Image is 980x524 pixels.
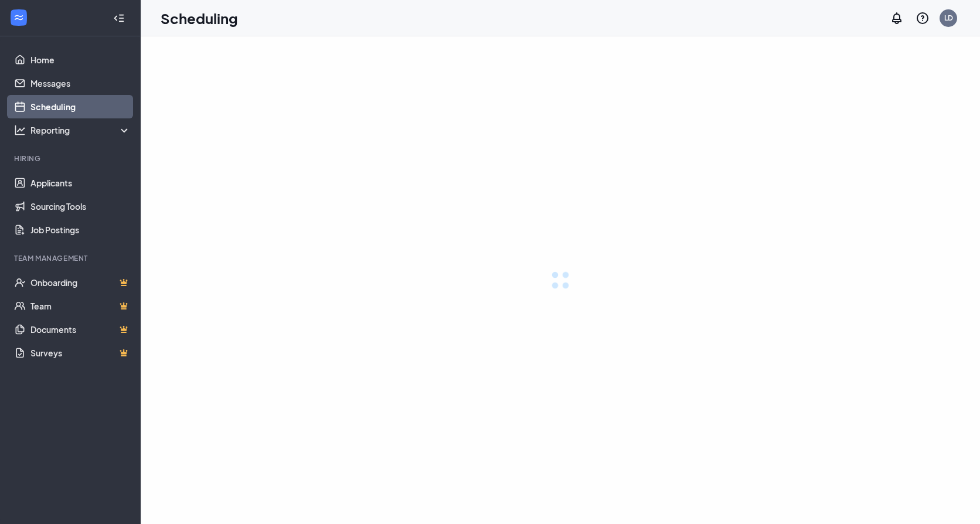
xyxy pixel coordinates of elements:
svg: Collapse [113,12,125,24]
div: Reporting [30,124,131,136]
a: TeamCrown [30,294,131,318]
svg: Notifications [890,11,904,25]
a: Applicants [30,171,131,195]
a: Messages [30,72,131,95]
div: Hiring [14,154,128,164]
svg: Analysis [14,124,26,136]
a: OnboardingCrown [30,271,131,294]
div: Team Management [14,253,128,263]
a: Home [30,48,131,72]
a: Job Postings [30,218,131,241]
a: Sourcing Tools [30,195,131,218]
a: DocumentsCrown [30,318,131,341]
a: SurveysCrown [30,341,131,365]
a: Scheduling [30,95,131,118]
h1: Scheduling [161,8,238,28]
svg: WorkstreamLogo [13,12,25,23]
div: LD [944,13,953,23]
svg: QuestionInfo [916,11,930,25]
